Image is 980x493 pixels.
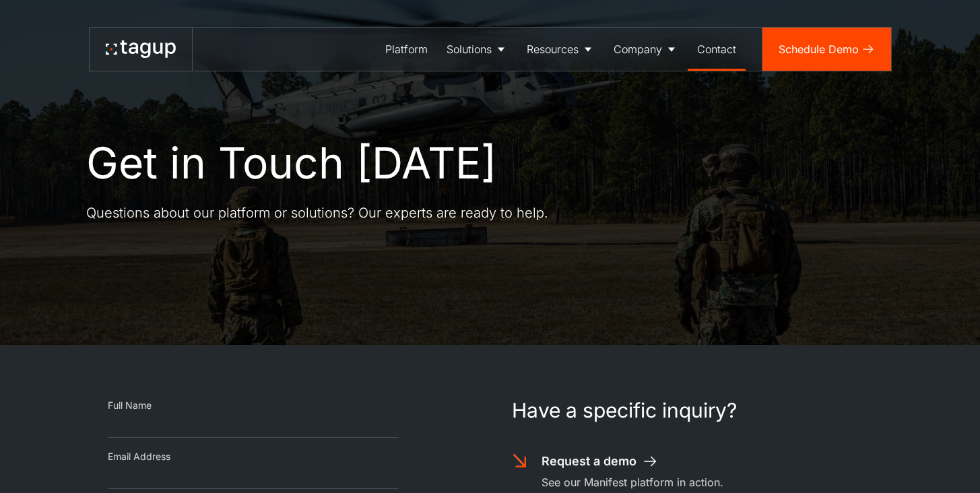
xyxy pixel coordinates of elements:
[447,41,492,57] div: Solutions
[108,399,399,412] div: Full Name
[437,28,517,71] a: Solutions
[542,453,659,470] a: Request a demo
[108,450,399,463] div: Email Address
[517,28,604,71] a: Resources
[86,139,496,187] h1: Get in Touch [DATE]
[86,203,548,222] p: Questions about our platform or solutions? Our experts are ready to help.
[542,474,723,490] div: See our Manifest platform in action.
[604,28,688,71] a: Company
[614,41,662,57] div: Company
[376,28,437,71] a: Platform
[542,453,636,470] div: Request a demo
[527,41,579,57] div: Resources
[779,41,859,57] div: Schedule Demo
[762,28,891,71] a: Schedule Demo
[688,28,746,71] a: Contact
[697,41,736,57] div: Contact
[385,41,428,57] div: Platform
[512,399,873,422] h1: Have a specific inquiry?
